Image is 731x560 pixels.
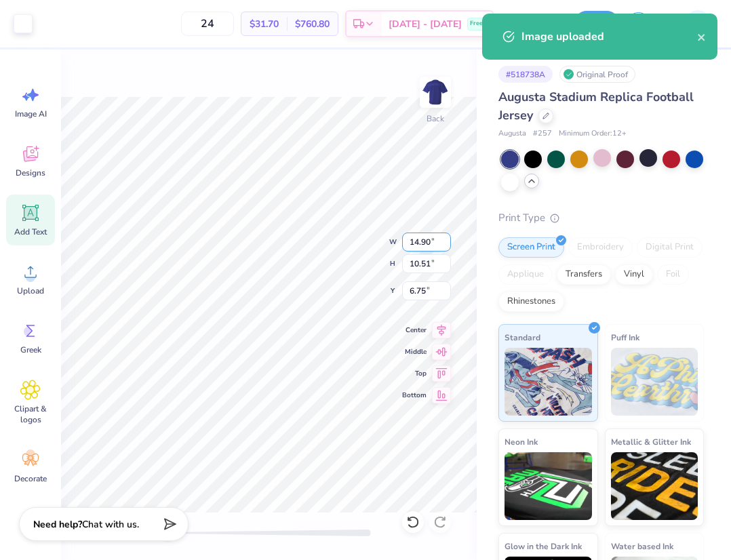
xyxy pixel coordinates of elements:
[20,344,41,355] span: Greek
[559,128,627,140] span: Minimum Order: 12 +
[422,79,449,106] img: Back
[498,292,564,312] div: Rhinestones
[181,12,234,36] input: – –
[697,28,707,45] button: close
[470,19,483,28] span: Free
[505,435,538,449] span: Neon Ink
[14,473,47,484] span: Decorate
[498,89,694,123] span: Augusta Stadium Replica Football Jersey
[402,390,427,401] span: Bottom
[295,17,330,31] span: $760.80
[657,264,689,285] div: Foil
[16,167,45,178] span: Designs
[498,264,553,285] div: Applique
[8,403,53,425] span: Clipart & logos
[402,368,427,379] span: Top
[505,539,582,553] span: Glow in the Dark Ink
[660,10,717,37] a: VR
[611,435,691,449] span: Metallic & Glitter Ink
[505,348,592,416] img: Standard
[82,518,139,531] span: Chat with us.
[505,452,592,520] img: Neon Ink
[615,264,653,285] div: Vinyl
[568,237,633,258] div: Embroidery
[498,237,564,258] div: Screen Print
[559,66,635,83] div: Original Proof
[389,17,462,31] span: [DATE] - [DATE]
[17,285,44,296] span: Upload
[498,128,526,140] span: Augusta
[611,330,639,344] span: Puff Ink
[684,10,711,37] img: Val Rhey Lodueta
[505,330,540,344] span: Standard
[15,108,47,119] span: Image AI
[500,10,567,37] input: Untitled Design
[427,113,444,125] div: Back
[250,17,279,31] span: $31.70
[33,518,82,531] strong: Need help?
[637,237,703,258] div: Digital Print
[498,66,553,83] div: # 518738A
[498,210,704,226] div: Print Type
[402,325,427,336] span: Center
[533,128,552,140] span: # 257
[557,264,611,285] div: Transfers
[611,452,698,520] img: Metallic & Glitter Ink
[611,348,698,416] img: Puff Ink
[611,539,673,553] span: Water based Ink
[14,226,47,237] span: Add Text
[402,346,427,357] span: Middle
[521,28,697,45] div: Image uploaded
